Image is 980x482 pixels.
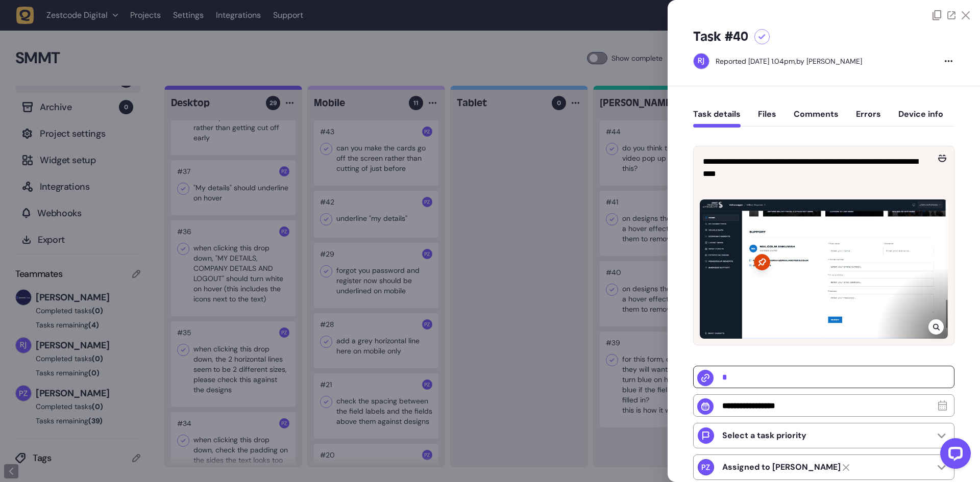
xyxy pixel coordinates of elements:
iframe: LiveChat chat widget [932,434,975,477]
div: by [PERSON_NAME] [716,56,862,66]
button: Comments [794,109,839,128]
strong: Paris Zisis [722,462,841,472]
h5: Task #40 [693,29,748,45]
button: Device info [898,109,943,128]
p: Select a task priority [722,430,806,441]
button: Task details [693,109,741,128]
img: Riki-leigh Jones [694,54,709,69]
button: Errors [856,109,881,128]
div: Reported [DATE] 1.04pm, [716,57,796,66]
button: Files [758,109,776,128]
